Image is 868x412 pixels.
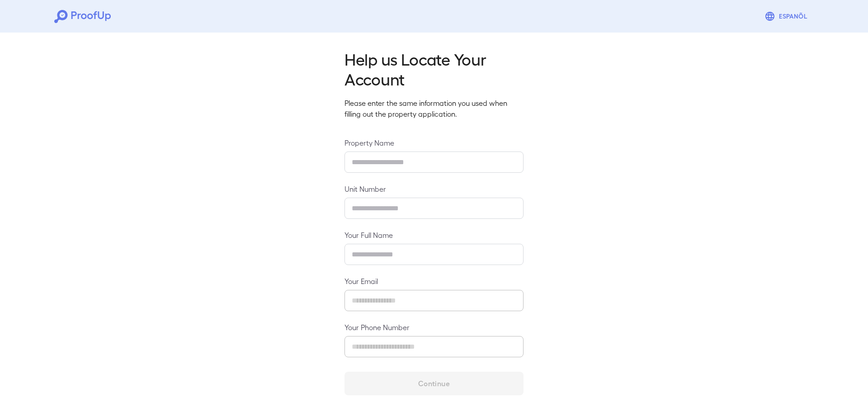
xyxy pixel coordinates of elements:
[344,49,524,89] h2: Help us Locate Your Account
[344,230,524,240] label: Your Full Name
[344,322,524,332] label: Your Phone Number
[761,7,814,25] button: Espanõl
[344,276,524,286] label: Your Email
[344,137,524,148] label: Property Name
[344,184,524,194] label: Unit Number
[344,98,524,119] p: Please enter the same information you used when filling out the property application.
